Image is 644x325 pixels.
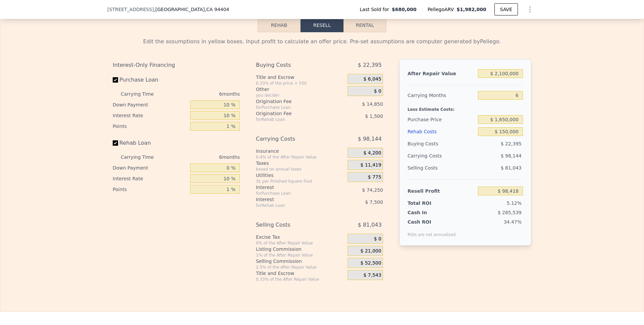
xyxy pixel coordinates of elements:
[256,154,345,160] div: 0.4% of the After Repair Value
[113,110,187,121] div: Interest Rate
[256,246,345,252] div: Listing Commission
[408,209,449,216] div: Cash In
[256,148,345,154] div: Insurance
[523,3,537,16] button: Show Options
[256,265,345,270] div: 2.5% of the After Repair Value
[498,210,522,215] span: $ 285,539
[408,101,523,113] div: Less Estimate Costs:
[408,185,475,197] div: Resell Profit
[256,117,331,122] div: for Rehab Loan
[205,7,229,12] span: , CA 94404
[256,270,345,277] div: Title and Escrow
[256,86,345,93] div: Other
[256,81,345,86] div: 0.33% of the price + 550
[113,99,187,110] div: Down Payment
[501,165,522,171] span: $ 81,043
[256,179,345,184] div: 3¢ per Finished Square Foot
[408,113,475,126] div: Purchase Price
[258,18,301,32] button: Rehab
[363,272,381,278] span: $ 7,543
[504,219,522,225] span: 34.47%
[360,6,392,13] span: Last Sold for
[408,225,456,237] div: ROIs are not annualized
[256,110,331,117] div: Origination Fee
[501,141,522,146] span: $ 22,395
[256,240,345,246] div: 0% of the After Repair Value
[256,219,331,231] div: Selling Costs
[507,200,522,206] span: 5.12%
[256,160,345,167] div: Taxes
[113,121,187,132] div: Points
[365,113,383,119] span: $ 1,500
[256,184,331,191] div: Interest
[121,152,164,162] div: Carrying Time
[361,162,381,168] span: $ 11,419
[113,77,118,83] input: Purchase Loan
[167,152,240,162] div: 6 months
[256,196,331,203] div: Interest
[408,162,475,174] div: Selling Costs
[408,67,475,80] div: After Repair Value
[368,174,381,180] span: $ 775
[361,248,381,254] span: $ 21,000
[358,59,382,71] span: $ 22,395
[374,88,381,94] span: $ 0
[363,76,381,82] span: $ 6,045
[113,74,187,86] label: Purchase Loan
[408,89,475,101] div: Carrying Months
[365,199,383,205] span: $ 7,500
[362,101,383,107] span: $ 14,850
[457,7,486,12] span: $1,982,000
[501,153,522,158] span: $ 98,144
[256,252,345,258] div: 1% of the After Repair Value
[113,162,187,173] div: Down Payment
[256,59,331,71] div: Buying Costs
[256,203,331,208] div: for Rehab Loan
[374,236,381,242] span: $ 0
[256,191,331,196] div: for Purchase Loan
[256,234,345,240] div: Excise Tax
[256,93,345,98] div: you decide!
[256,105,331,110] div: for Purchase Loan
[167,89,240,99] div: 6 months
[256,98,331,105] div: Origination Fee
[256,172,345,179] div: Utilities
[358,133,382,145] span: $ 98,144
[392,6,417,13] span: $680,000
[113,137,187,149] label: Rehab Loan
[113,184,187,195] div: Points
[113,59,240,71] div: Interest-Only Financing
[408,138,475,150] div: Buying Costs
[494,3,518,15] button: SAVE
[256,74,345,81] div: Title and Escrow
[408,200,449,206] div: Total ROI
[301,18,343,32] button: Resell
[363,150,381,156] span: $ 4,200
[113,140,118,146] input: Rehab Loan
[362,187,383,193] span: $ 74,250
[408,126,475,138] div: Rehab Costs
[408,150,449,162] div: Carrying Costs
[256,167,345,172] div: based on annual taxes
[361,260,381,266] span: $ 52,500
[343,18,386,32] button: Rental
[408,219,456,225] div: Cash ROI
[154,6,229,13] span: , [GEOGRAPHIC_DATA]
[256,277,345,282] div: 0.33% of the After Repair Value
[256,133,331,145] div: Carrying Costs
[121,89,164,99] div: Carrying Time
[428,6,457,13] span: Pellego ARV
[256,258,345,265] div: Selling Commission
[113,38,531,46] div: Edit the assumptions in yellow boxes. Input profit to calculate an offer price. Pre-set assumptio...
[358,219,382,231] span: $ 81,043
[113,173,187,184] div: Interest Rate
[107,6,154,13] span: [STREET_ADDRESS]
